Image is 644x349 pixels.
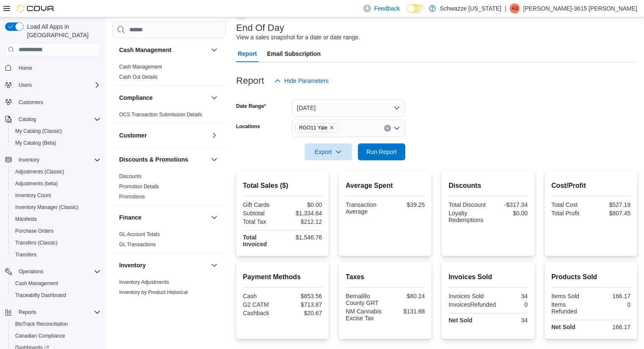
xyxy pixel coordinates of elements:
span: Traceabilty Dashboard [12,290,101,300]
span: My Catalog (Classic) [15,128,62,135]
div: Loyalty Redemptions [448,210,486,223]
a: Cash Management [119,64,162,70]
button: Canadian Compliance [8,330,104,342]
a: Promotions [119,194,145,200]
span: Canadian Compliance [12,331,101,341]
span: Home [19,65,32,71]
button: Traceabilty Dashboard [8,289,104,301]
button: Inventory [209,260,219,270]
div: $0.00 [284,201,322,208]
span: Inventory [15,155,101,165]
span: Inventory Count [15,192,51,199]
div: Cash Management [112,62,226,85]
h2: Average Spent [346,181,425,191]
a: Home [15,63,35,73]
h3: End Of Day [236,23,284,33]
span: Transfers (Classic) [12,238,101,248]
button: Remove RGO11 Yale from selection in this group [329,125,334,130]
button: Transfers [8,249,104,261]
span: Manifests [12,214,101,224]
a: Inventory Adjustments [119,279,169,285]
a: Inventory Manager (Classic) [12,202,82,212]
span: Catalog [15,114,101,124]
div: 34 [490,317,528,324]
div: NM Cannabis Excise Tax [346,308,384,322]
h2: Cost/Profit [551,181,630,191]
span: Inventory [19,157,39,163]
button: Inventory Count [8,190,104,201]
button: Run Report [358,143,405,160]
span: Reports [15,307,101,317]
h3: Customer [119,131,147,140]
h3: Discounts & Promotions [119,155,188,164]
button: Cash Management [209,45,219,55]
span: BioTrack Reconciliation [12,319,101,329]
button: My Catalog (Classic) [8,125,104,137]
span: BioTrack Reconciliation [15,321,68,327]
span: GL Transactions [119,241,156,248]
span: My Catalog (Beta) [12,138,101,148]
button: Open list of options [393,125,400,132]
div: Items Refunded [551,301,589,315]
h2: Total Sales ($) [243,181,322,191]
button: Operations [15,267,47,277]
span: Inventory by Product Historical [119,289,188,296]
div: G2 CATM [243,301,281,308]
a: Promotion Details [119,184,159,190]
span: Transfers [15,251,36,258]
span: Adjustments (beta) [12,179,101,189]
div: Finance [112,229,226,253]
input: Dark Mode [407,4,425,13]
div: Invoices Sold [448,293,486,300]
span: OCS Transaction Submission Details [119,111,202,118]
label: Date Range [236,103,266,110]
strong: Total Invoiced [243,234,267,247]
h3: Finance [119,213,142,222]
p: [PERSON_NAME]-3615 [PERSON_NAME] [523,3,637,14]
strong: Net Sold [448,317,472,324]
h3: Cash Management [119,46,172,54]
span: Inventory Manager (Classic) [15,204,79,211]
button: Manifests [8,213,104,225]
button: Reports [2,306,104,318]
a: GL Transactions [119,242,156,247]
button: Adjustments (Classic) [8,166,104,178]
div: $853.56 [284,293,322,300]
button: Finance [209,212,219,223]
h2: Invoices Sold [448,272,527,282]
a: My Catalog (Beta) [12,138,60,148]
span: Users [19,82,32,88]
a: Transfers [12,250,40,260]
div: 166.17 [592,324,630,330]
strong: Net Sold [551,324,576,330]
div: $0.00 [490,210,528,217]
button: My Catalog (Beta) [8,137,104,149]
span: Cash Out Details [119,74,158,80]
h2: Taxes [346,272,425,282]
button: Catalog [2,113,104,125]
span: A3 [512,3,518,14]
div: Total Tax [243,218,281,225]
button: Customer [209,130,219,140]
div: Total Profit [551,210,589,217]
span: RGO11 Yale [299,124,327,132]
p: | [505,3,506,14]
button: Transfers (Classic) [8,237,104,249]
span: Customers [15,97,101,107]
button: Inventory [2,154,104,166]
button: Users [2,79,104,91]
div: 34 [490,293,528,300]
h2: Payment Methods [243,272,322,282]
img: Cova [17,4,55,13]
button: Inventory Manager (Classic) [8,201,104,213]
span: Manifests [15,216,37,223]
span: Dark Mode [407,13,407,14]
div: $713.87 [284,301,322,308]
span: GL Account Totals [119,231,160,238]
div: $1,546.76 [284,234,322,241]
span: Inventory Adjustments [119,279,169,286]
p: Schwazze [US_STATE] [440,3,502,14]
div: Items Sold [551,293,589,300]
div: $212.12 [284,218,322,225]
label: Locations [236,123,260,130]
